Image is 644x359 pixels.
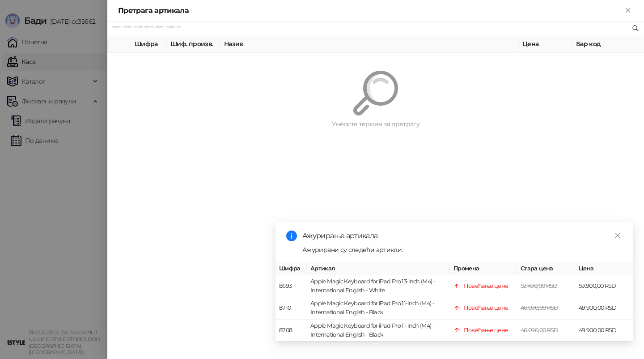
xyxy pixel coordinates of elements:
td: 49.900,00 RSD [575,320,633,342]
span: 46.090,00 RSD [521,327,559,333]
td: Apple Magic Keyboard for iPad Pro 13-inch (M4) - International English - White [307,275,450,297]
a: Close [613,231,623,240]
span: 46.090,00 RSD [521,305,559,312]
td: 8708 [275,320,307,342]
td: 49.900,00 RSD [575,298,633,320]
th: Назив [220,35,519,53]
button: Close [623,5,633,16]
span: 52.490,00 RSD [521,282,558,289]
td: Apple Magic Keyboard for iPad Pro 11-inch (M4) - International English - Black [307,298,450,320]
div: Унесите термин за претрагу [129,119,623,129]
td: Apple Magic Keyboard for iPad Pro 11-inch (M4) - International English - Black [307,320,450,342]
div: Претрага артикала [118,5,623,16]
td: 8693 [275,275,307,297]
th: Бар код [572,35,644,53]
img: Претрага [353,71,398,115]
div: Повећање цене [464,282,508,291]
th: Стара цена [517,262,575,275]
th: Промена [450,262,517,275]
th: Цена [575,262,633,275]
div: Повећање цене [464,304,508,313]
th: Цена [519,35,572,53]
th: Шифра [275,262,307,275]
div: Ажурирање артикала [302,231,623,241]
div: Повећање цене [464,326,508,335]
th: Шифра [131,35,167,53]
th: Шиф. произв. [167,35,220,53]
span: close [614,232,621,239]
div: Ажурирани су следећи артикли: [302,245,623,255]
th: Артикал [307,262,450,275]
span: info-circle [286,231,297,241]
td: 59.900,00 RSD [575,275,633,297]
td: 8710 [275,298,307,320]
